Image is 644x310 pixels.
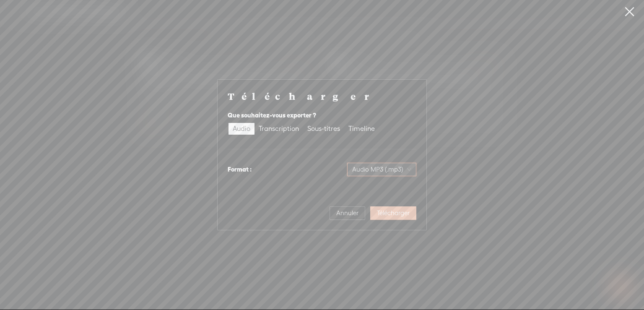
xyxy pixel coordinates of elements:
span: Audio MP3 (.mp3) [352,163,411,176]
div: Audio [233,123,250,135]
div: Transcription [259,123,299,135]
div: Timeline [348,123,375,135]
span: Annuler [336,209,358,217]
span: Télécharger [377,209,410,217]
div: Format : [228,164,252,175]
div: Sous-titres [307,123,340,135]
div: Que souhaitez-vous exporter ? [228,110,416,120]
button: Annuler [330,206,365,220]
h4: Télécharger [228,90,416,102]
button: Télécharger [370,206,416,220]
div: segmented control [228,122,380,135]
